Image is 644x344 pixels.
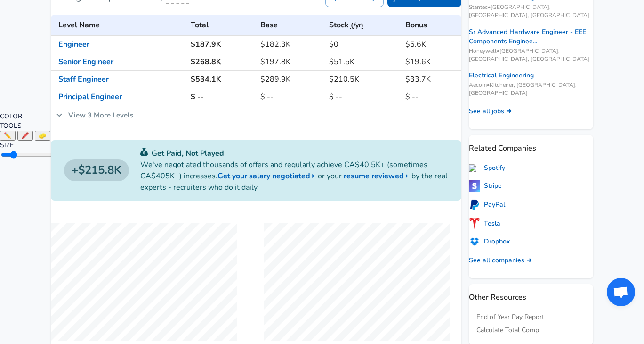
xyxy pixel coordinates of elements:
a: Spotify [469,163,505,173]
table: Tenstorrent's Hardware Engineer levels [51,15,461,105]
a: PayPal [469,199,505,210]
img: svg+xml;base64,PHN2ZyB4bWxucz0iaHR0cDovL3d3dy53My5vcmcvMjAwMC9zdmciIGZpbGw9IiMwYzU0NjAiIHZpZXdCb3... [140,148,148,156]
h6: $187.9K [191,38,252,51]
h6: $197.8K [260,55,322,68]
h6: Total [191,18,252,32]
a: resume reviewed [344,170,411,182]
a: Dropbox [469,237,510,246]
p: We've negotiated thousands of offers and regularly achieve CA$40.5K+ (sometimes CA$405K+) increas... [140,159,448,193]
h6: Base [260,18,322,32]
a: Principal Engineer [58,92,122,102]
p: Related Companies [469,135,593,154]
img: h7ETQUw.png [469,199,480,210]
img: JYsH0Xm.png [469,218,480,229]
h6: $19.6K [405,55,458,68]
a: Staff Engineer [58,74,109,84]
a: See all jobs ➜ [469,107,512,116]
a: Stripe [469,180,502,192]
p: Other Resources [469,284,593,303]
a: Sr Advanced Hardware Engineer - EEE Components Enginee... [469,27,593,46]
span: Honeywell • [GEOGRAPHIC_DATA], [GEOGRAPHIC_DATA], [GEOGRAPHIC_DATA] [469,47,593,63]
button: (/yr) [351,20,363,32]
h6: $ -- [405,90,458,103]
a: View 3 More Levels [51,105,138,125]
p: Get Paid, Not Played [140,148,448,159]
a: Senior Engineer [58,57,113,67]
h6: $5.6K [405,38,458,51]
h6: Stock [329,18,398,32]
a: Calculate Total Comp [476,326,539,335]
a: Tesla [469,218,500,229]
h6: $210.5K [329,73,398,86]
a: See all companies ➜ [469,256,532,265]
a: Get your salary negotiated [217,170,318,182]
h6: $268.8K [191,55,252,68]
span: Aecom • Kitchener, [GEOGRAPHIC_DATA], [GEOGRAPHIC_DATA] [469,81,593,97]
h6: $ -- [191,90,252,103]
a: Engineer [58,39,89,50]
h6: $ -- [260,90,322,103]
h6: $182.3K [260,38,322,51]
img: sfdmdbA.png [469,237,480,246]
img: spotify.com [469,164,480,172]
img: 7734HRo.png [469,180,480,192]
h6: $51.5K [329,55,398,68]
h6: $289.9K [260,73,322,86]
h6: $0 [329,38,398,51]
span: Stantec • [GEOGRAPHIC_DATA], [GEOGRAPHIC_DATA], [GEOGRAPHIC_DATA] [469,3,593,19]
button: 🖍️ [17,131,33,141]
h6: Bonus [405,18,458,32]
a: $215.8K [64,159,129,181]
h6: $534.1K [191,73,252,86]
div: Open chat [607,278,635,306]
h6: $33.7K [405,73,458,86]
button: 🧽 [35,131,50,141]
h6: Level Name [58,18,183,32]
a: Electrical Engineering [469,71,534,80]
a: End of Year Pay Report [476,312,544,322]
h6: $ -- [329,90,398,103]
